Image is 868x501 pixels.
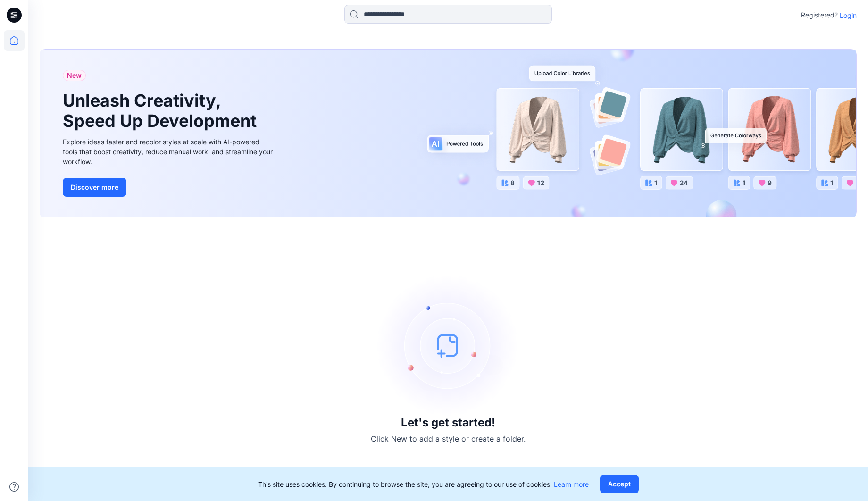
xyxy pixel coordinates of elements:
h1: Unleash Creativity, Speed Up Development [63,91,261,131]
button: Accept [600,475,639,493]
p: Login [840,10,857,20]
img: empty-state-image.svg [377,275,519,416]
a: Discover more [63,178,275,197]
a: Learn more [554,480,589,488]
div: Explore ideas faster and recolor styles at scale with AI-powered tools that boost creativity, red... [63,137,275,167]
span: New [67,70,82,81]
p: Click New to add a style or create a folder. [371,433,526,444]
p: This site uses cookies. By continuing to browse the site, you are agreeing to our use of cookies. [258,479,589,489]
p: Registered? [801,9,838,21]
button: Discover more [63,178,126,197]
h3: Let's get started! [401,416,495,429]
